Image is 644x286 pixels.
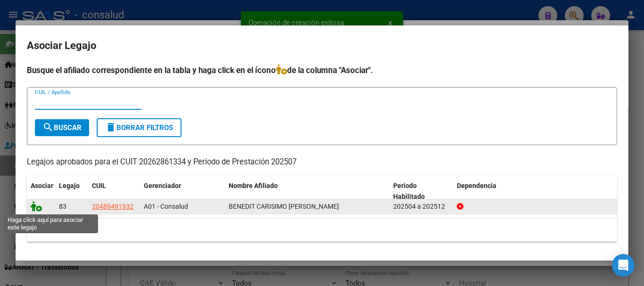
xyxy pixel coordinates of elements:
datatable-header-cell: Gerenciador [140,176,225,207]
span: Buscar [42,123,82,132]
span: Dependencia [457,182,496,189]
span: 20489491932 [92,203,133,210]
datatable-header-cell: Asociar [27,176,55,207]
datatable-header-cell: CUIL [88,176,140,207]
datatable-header-cell: Dependencia [453,176,618,207]
div: 1 registros [27,218,617,242]
div: Open Intercom Messenger [612,254,635,277]
span: CUIL [92,182,106,189]
span: Borrar Filtros [105,123,173,132]
mat-icon: search [42,122,54,133]
h2: Asociar Legajo [27,37,617,55]
p: Legajos aprobados para el CUIT 20262861334 y Período de Prestación 202507 [27,156,617,168]
span: A01 - Consalud [144,203,188,210]
span: BENEDIT CARISIMO JUAN PABLO [229,203,339,210]
span: Nombre Afiliado [229,182,278,189]
span: Gerenciador [144,182,181,189]
div: 202504 a 202512 [393,201,449,212]
span: Legajo [59,182,80,189]
mat-icon: delete [105,122,116,133]
datatable-header-cell: Nombre Afiliado [225,176,389,207]
button: Borrar Filtros [97,118,182,137]
button: Buscar [35,119,89,136]
datatable-header-cell: Periodo Habilitado [389,176,453,207]
span: 83 [59,203,66,210]
h4: Busque el afiliado correspondiente en la tabla y haga click en el ícono de la columna "Asociar". [27,64,617,76]
span: Periodo Habilitado [393,182,425,200]
span: Asociar [31,182,53,189]
datatable-header-cell: Legajo [55,176,88,207]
